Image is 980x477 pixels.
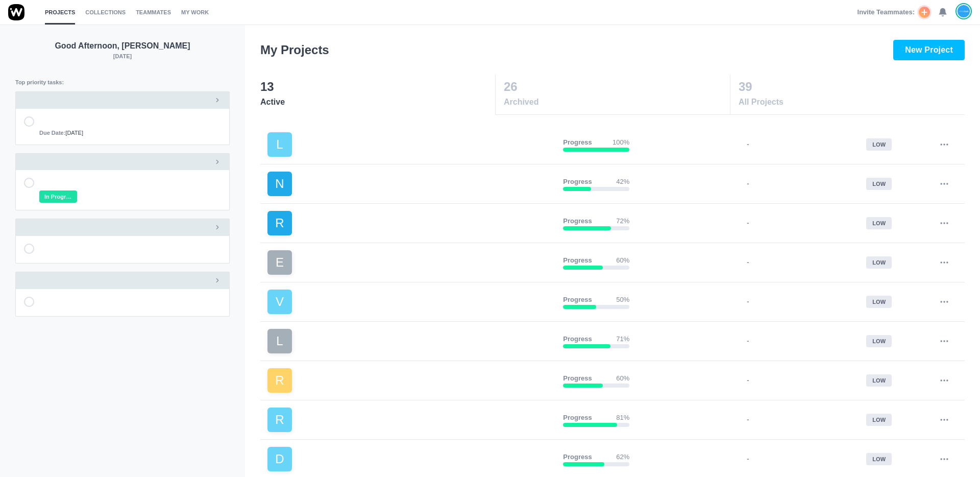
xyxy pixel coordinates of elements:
[15,52,230,61] p: [DATE]
[747,415,749,425] p: -
[616,334,629,344] p: 71%
[616,216,629,226] p: 72%
[866,374,892,387] div: low
[747,297,749,307] p: -
[267,329,555,353] a: L
[267,408,555,432] a: R
[563,295,592,305] p: Progress
[616,295,629,305] p: 50%
[866,217,892,230] div: low
[616,255,629,266] p: 60%
[504,78,729,96] p: 26
[267,290,555,314] a: V
[747,179,749,189] p: -
[563,452,592,462] p: Progress
[739,96,964,108] span: All Projects
[866,256,892,269] div: low
[39,190,77,203] span: In Progress
[267,132,555,157] a: L
[260,41,329,59] h3: My Projects
[866,335,892,348] div: low
[260,96,495,108] span: Active
[504,96,729,108] span: Archived
[616,373,629,384] p: 60%
[563,137,592,148] p: Progress
[15,78,230,87] p: Top priority tasks:
[563,373,592,384] p: Progress
[866,453,892,466] div: low
[616,177,629,187] p: 42%
[616,452,629,462] p: 62%
[267,211,555,235] a: R
[747,218,749,228] p: -
[747,336,749,346] p: -
[747,375,749,386] p: -
[267,211,292,235] div: R
[747,257,749,268] p: -
[267,132,292,157] div: L
[267,329,292,353] div: L
[612,137,629,148] p: 100%
[267,172,555,196] a: N
[267,447,292,471] div: D
[866,414,892,426] div: low
[747,454,749,464] p: -
[267,250,292,275] div: E
[893,40,965,60] button: New Project
[267,250,555,275] a: E
[563,177,592,187] p: Progress
[267,408,292,432] div: R
[866,178,892,190] div: low
[958,5,970,18] img: João Tosta
[39,130,65,136] strong: Due Date:
[15,40,230,52] p: Good Afternoon, [PERSON_NAME]
[39,129,83,137] span: [DATE]
[857,7,915,17] span: Invite Teammates:
[260,78,495,96] p: 13
[267,172,292,196] div: N
[563,216,592,226] p: Progress
[563,334,592,344] p: Progress
[267,290,292,314] div: V
[267,447,555,471] a: D
[8,4,24,20] img: winio
[563,255,592,266] p: Progress
[866,296,892,308] div: low
[747,139,749,150] p: -
[267,368,292,393] div: R
[616,413,629,423] p: 81%
[739,78,964,96] p: 39
[866,138,892,151] div: low
[267,368,555,393] a: R
[563,413,592,423] p: Progress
